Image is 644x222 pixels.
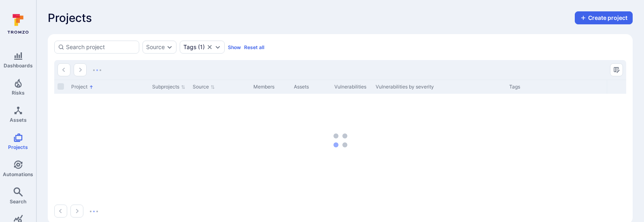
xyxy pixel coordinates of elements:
[183,44,196,50] div: Tags
[146,44,165,50] button: Source
[89,83,94,91] p: Sorted by: Alphabetically (A-Z)
[253,83,287,91] div: Members
[294,83,328,91] div: Assets
[10,117,27,123] span: Assets
[8,144,28,150] span: Projects
[10,198,26,205] span: Search
[183,44,205,50] div: ( 1 )
[215,44,221,50] button: Expand dropdown
[152,84,185,90] button: Sort by Subprojects
[12,90,25,96] span: Risks
[57,83,64,90] span: Select all rows
[4,63,33,69] span: Dashboards
[54,205,67,218] button: Go to the previous page
[57,63,70,76] button: Go to the previous page
[206,44,213,50] button: Clear selection
[376,83,503,91] div: Vulnerabilities by severity
[3,171,33,177] span: Automations
[74,63,87,76] button: Go to the next page
[166,44,173,50] button: Expand dropdown
[183,44,205,50] button: Tags(1)
[228,44,241,50] button: Show
[93,69,101,71] img: Loading...
[71,84,94,90] button: Sort by Project
[48,11,92,24] span: Projects
[70,205,83,218] button: Go to the next page
[610,63,623,76] button: Manage columns
[244,44,264,50] button: Reset all
[193,84,215,90] button: Sort by Source
[575,11,633,24] button: Create project
[66,43,136,51] input: Search project
[90,211,98,212] img: Loading...
[509,83,603,91] div: Tags
[180,41,225,54] div: team
[334,83,369,91] div: Vulnerabilities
